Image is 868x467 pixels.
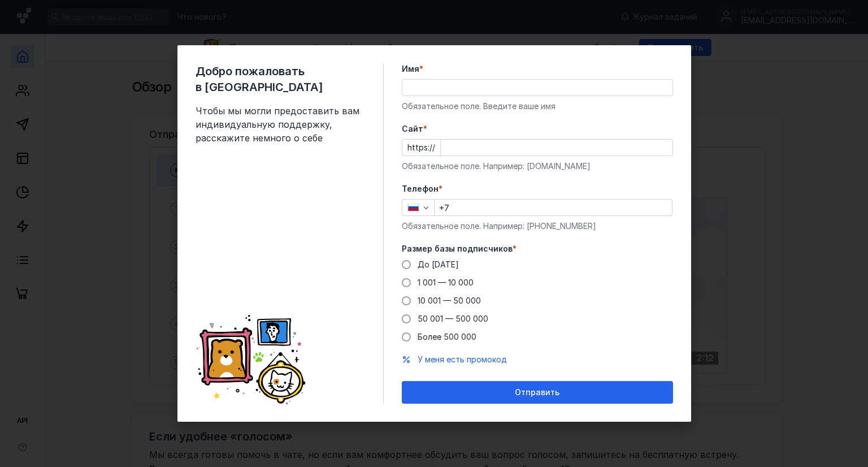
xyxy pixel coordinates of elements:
[196,63,365,95] span: Добро пожаловать в [GEOGRAPHIC_DATA]
[515,388,559,397] span: Отправить
[402,381,673,404] button: Отправить
[402,183,439,194] span: Телефон
[418,354,507,364] span: У меня есть промокод
[402,161,673,172] div: Обязательное поле. Например: [DOMAIN_NAME]
[196,104,365,145] span: Чтобы мы могли предоставить вам индивидуальную поддержку, расскажите немного о себе
[402,243,513,254] span: Размер базы подписчиков
[402,63,419,75] span: Имя
[418,296,481,305] span: 10 001 — 50 000
[418,354,507,365] button: У меня есть промокод
[402,101,673,112] div: Обязательное поле. Введите ваше имя
[418,260,459,269] span: До [DATE]
[402,220,673,232] div: Обязательное поле. Например: [PHONE_NUMBER]
[402,123,423,135] span: Cайт
[418,314,488,323] span: 50 001 — 500 000
[418,278,474,287] span: 1 001 — 10 000
[418,332,476,341] span: Более 500 000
